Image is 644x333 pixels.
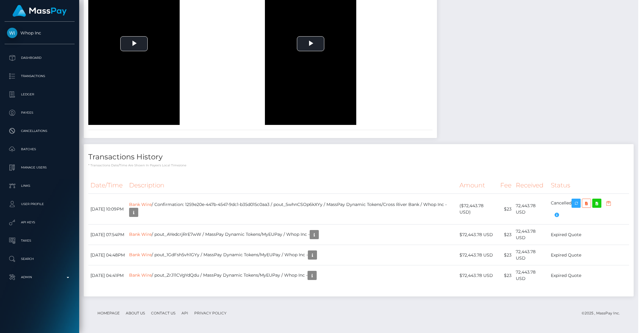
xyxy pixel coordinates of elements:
p: Taxes [7,236,72,245]
p: Search [7,254,72,264]
p: Payees [7,108,72,117]
p: Manage Users [7,163,72,172]
img: Whop Inc [7,28,17,38]
p: Batches [7,145,72,154]
p: Dashboard [7,53,72,62]
p: API Keys [7,218,72,227]
p: Admin [7,273,72,282]
p: Cancellations [7,126,72,136]
span: Whop Inc [5,30,75,36]
p: Ledger [7,90,72,99]
p: User Profile [7,200,72,209]
img: MassPay Logo [12,5,67,17]
p: Transactions [7,72,72,81]
p: Links [7,181,72,190]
